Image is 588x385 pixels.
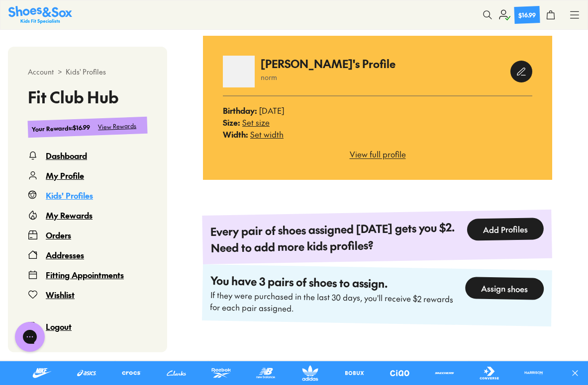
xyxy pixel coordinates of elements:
a: My Rewards [28,209,147,221]
a: Dashboard [28,150,147,161]
span: Account [28,67,54,77]
button: Add Profiles [467,218,544,241]
div: View Rewards [98,121,137,132]
h4: You have 3 pairs of shoes to assign. [210,272,458,293]
div: $16.99 [518,10,536,19]
div: [DATE] [223,104,532,116]
div: My Profile [46,169,84,181]
span: Logout [46,321,72,332]
img: SNS_Logo_Responsive.svg [8,6,72,23]
a: $16.99 [498,6,540,23]
a: Orders [28,229,147,241]
div: View full profile [223,148,532,160]
img: png;base64,iVBORw0KGgoAAAANSUhEUgAAAAEAAAABCAYAAAAfFcSJAAAAAXNSR0IArs4c6QAAAA1JREFUCB1j+Pjx438ACX... [223,56,255,87]
h4: Every pair of shoes assigned [DATE] gets you $2. Need to add more kids profiles? [210,219,460,256]
div: Wishlist [46,289,75,301]
a: My Profile [28,169,147,181]
span: > [58,67,62,77]
span: Kids' Profiles [66,67,106,77]
span: Set width [250,129,284,140]
a: Addresses [28,249,147,261]
div: Fitting Appointments [46,269,124,281]
p: norm [261,72,395,82]
div: Orders [46,229,71,241]
div: Assign shoes [465,277,544,300]
b: Width : [223,129,248,140]
a: Shoes & Sox [8,6,72,23]
a: Kids' Profiles [28,189,147,201]
span: Set size [242,117,270,128]
a: Fitting Appointments [28,269,147,281]
h3: Fit Club Hub [28,89,147,105]
div: Dashboard [46,150,87,161]
iframe: Gorgias live chat messenger [10,318,50,355]
b: Size : [223,117,240,128]
h4: [PERSON_NAME] 's Profile [261,56,395,72]
b: Birthday : [223,105,257,116]
div: Kids' Profiles [46,189,93,201]
div: Addresses [46,249,84,261]
a: Wishlist [28,289,147,301]
button: Logout [28,308,147,332]
p: If they were purchased in the last 30 days, you'll receive $2 rewards for each pair assigned. [210,289,457,317]
div: My Rewards [46,209,93,221]
div: Your Rewards : $16.99 [32,123,91,134]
